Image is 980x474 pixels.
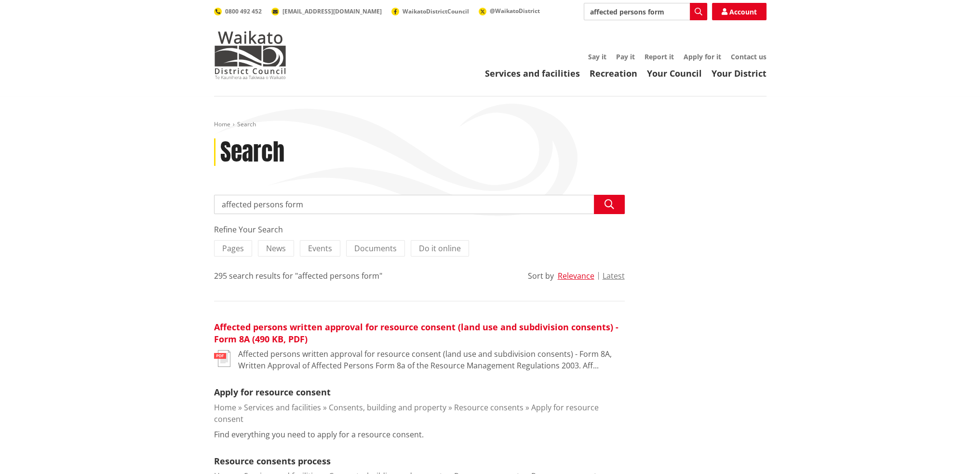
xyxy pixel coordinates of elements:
a: Say it [588,52,606,61]
button: Relevance [558,271,594,280]
a: Pay it [616,52,635,61]
span: [EMAIL_ADDRESS][DOMAIN_NAME] [282,7,382,15]
a: WaikatoDistrictCouncil [391,7,469,15]
h1: Search [220,138,284,166]
a: Resource consents process [214,455,331,467]
span: Pages [222,243,244,254]
span: @WaikatoDistrict [490,7,540,15]
a: Resource consents [454,402,524,413]
a: Services and facilities [485,68,580,79]
iframe: Messenger Launcher [936,433,970,468]
img: Waikato District Council - Te Kaunihera aa Takiwaa o Waikato [214,31,286,79]
span: News [266,243,286,254]
input: Search input [214,195,625,214]
input: Search input [584,3,707,20]
a: Home [214,120,230,128]
span: Search [237,120,256,128]
span: Events [308,243,332,254]
div: 295 search results for "affected persons form" [214,270,382,282]
nav: breadcrumb [214,121,766,129]
span: 0800 492 452 [225,7,262,15]
a: Consents, building and property [329,402,446,413]
span: Documents [354,243,397,254]
a: Account [712,3,766,20]
p: Affected persons written approval for resource consent (land use and subdivision consents) - Form... [238,348,625,371]
a: 0800 492 452 [214,7,262,15]
a: Report it [644,52,674,61]
a: Services and facilities [244,402,321,413]
div: Refine Your Search [214,224,625,235]
span: WaikatoDistrictCouncil [403,7,469,15]
a: @WaikatoDistrict [479,7,540,15]
a: Apply for it [684,52,721,61]
div: Sort by [528,270,554,282]
a: Apply for resource consent [214,402,599,424]
a: Home [214,402,236,413]
a: Apply for resource consent [214,386,331,398]
a: [EMAIL_ADDRESS][DOMAIN_NAME] [271,7,382,15]
span: Do it online [419,243,461,254]
a: Contact us [731,52,766,61]
img: document-pdf.svg [214,350,230,367]
p: Find everything you need to apply for a resource consent. [214,429,424,440]
a: Your District [712,68,766,79]
a: Affected persons written approval for resource consent (land use and subdivision consents) - Form... [214,321,618,345]
a: Recreation [590,68,637,79]
a: Your Council [647,68,702,79]
button: Latest [603,271,625,280]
